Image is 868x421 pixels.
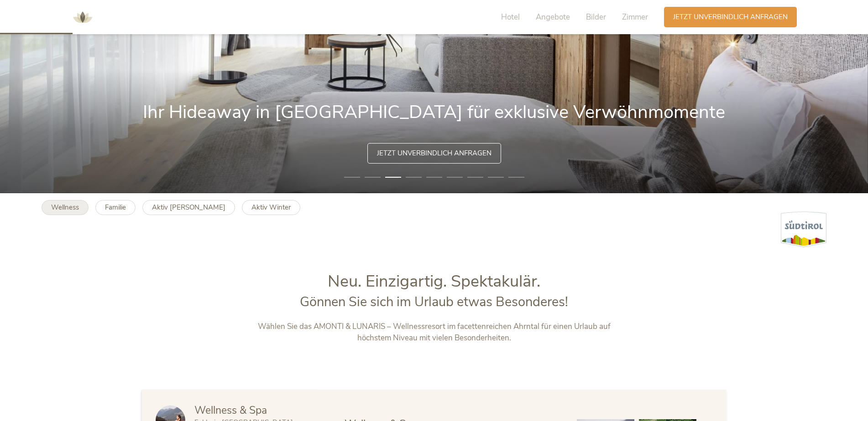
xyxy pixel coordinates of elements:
b: Aktiv [PERSON_NAME] [152,203,225,212]
a: Wellness [42,200,89,215]
a: AMONTI & LUNARIS Wellnessresort [69,14,96,20]
span: Jetzt unverbindlich anfragen [377,149,492,158]
a: Familie [95,200,136,215]
span: Jetzt unverbindlich anfragen [673,12,788,22]
img: Südtirol [781,211,826,247]
p: Wählen Sie das AMONTI & LUNARIS – Wellnessresort im facettenreichen Ahrntal für einen Urlaub auf ... [244,321,625,344]
span: Hotel [501,12,520,22]
b: Familie [105,203,126,212]
span: Bilder [586,12,606,22]
img: AMONTI & LUNARIS Wellnessresort [69,4,96,31]
span: Neu. Einzigartig. Spektakulär. [328,270,540,293]
b: Wellness [51,203,79,212]
b: Aktiv Winter [251,203,291,212]
a: Aktiv Winter [242,200,300,215]
span: Gönnen Sie sich im Urlaub etwas Besonderes! [300,293,568,311]
span: Angebote [536,12,570,22]
a: Aktiv [PERSON_NAME] [142,200,235,215]
span: Zimmer [622,12,648,22]
span: Wellness & Spa [194,403,267,417]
